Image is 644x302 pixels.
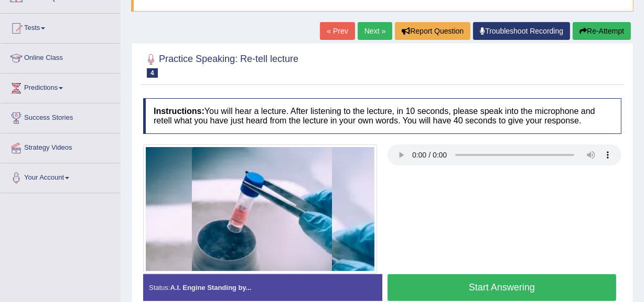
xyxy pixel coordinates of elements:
a: Online Class [1,44,120,70]
a: Strategy Videos [1,133,120,160]
a: Success Stories [1,103,120,130]
a: Tests [1,14,120,40]
button: Start Answering [388,274,616,301]
h2: Practice Speaking: Re-tell lecture [143,51,298,78]
button: Report Question [395,22,470,40]
a: Troubleshoot Recording [473,22,570,40]
button: Re-Attempt [573,22,631,40]
h4: You will hear a lecture. After listening to the lecture, in 10 seconds, please speak into the mic... [143,98,621,133]
b: Instructions: [154,107,205,116]
a: Next » [358,22,392,40]
span: 4 [147,68,158,78]
div: Status: [143,274,382,301]
a: Predictions [1,74,120,100]
a: « Prev [320,22,355,40]
a: Your Account [1,163,120,190]
strong: A.I. Engine Standing by... [170,284,251,291]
